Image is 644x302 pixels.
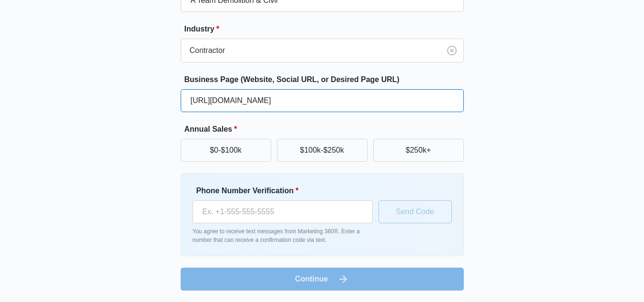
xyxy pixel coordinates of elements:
[196,185,377,197] label: Phone Number Verification
[181,89,464,112] input: e.g. janesplumbing.com
[277,139,368,162] button: $100k-$250k
[444,43,460,58] button: Clear
[193,200,373,223] input: Ex. +1-555-555-5555
[184,23,468,35] label: Industry
[184,74,468,85] label: Business Page (Website, Social URL, or Desired Page URL)
[193,227,373,244] p: You agree to receive text messages from Marketing 360®. Enter a number that can receive a confirm...
[184,124,468,135] label: Annual Sales
[373,139,464,162] button: $250k+
[181,139,271,162] button: $0-$100k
